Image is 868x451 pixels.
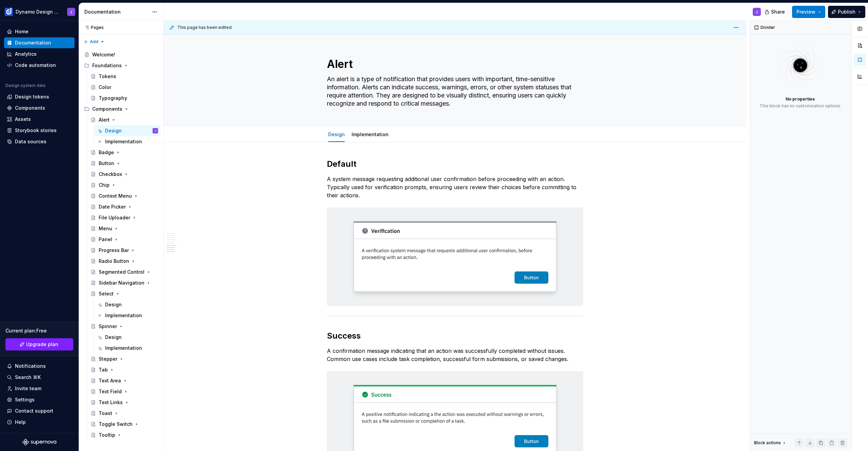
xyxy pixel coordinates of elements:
[99,193,132,199] div: Context Menu
[88,169,161,180] a: Checkbox
[88,212,161,223] a: File Uploader
[759,103,841,109] div: This block has no customization options.
[88,386,161,397] a: Text Field
[92,51,115,58] div: Welcome!
[4,417,75,428] button: Help
[99,214,130,221] div: File Uploader
[99,247,129,254] div: Progress Bar
[15,363,46,369] div: Notifications
[88,71,161,82] a: Tokens
[94,343,161,354] a: Implementation
[99,377,121,384] div: Text Area
[70,9,72,15] div: J
[105,127,122,134] div: Design
[761,6,789,18] button: Share
[15,374,41,381] div: Search ⌘K
[90,39,98,44] span: Add
[4,372,75,383] button: Search ⌘K
[327,330,583,341] h2: Success
[88,201,161,212] a: Date Picker
[105,138,142,145] div: Implementation
[4,125,75,136] a: Storybook stories
[88,223,161,234] a: Menu
[94,125,161,136] a: DesignJ
[786,96,815,102] div: No properties
[99,421,133,428] div: Toggle Switch
[4,383,75,394] a: Invite team
[99,388,122,395] div: Text Field
[754,438,787,448] div: Block actions
[88,408,161,419] a: Toast
[88,397,161,408] a: Text Links
[88,321,161,332] a: Spinner
[328,131,345,137] a: Design
[105,301,122,308] div: Design
[88,147,161,158] a: Badge
[177,25,233,30] span: This page has been edited.
[99,432,115,438] div: Tooltip
[327,347,583,363] p: A confirmation message indicating that an action was successfully completed without issues. Commo...
[16,8,59,15] div: Dynamo Design System
[327,208,583,305] img: 12d18dee-3e3a-4045-9123-dc9750f3d372.svg
[94,299,161,310] a: Design
[352,131,389,137] a: Implementation
[88,93,161,104] a: Typography
[754,440,781,446] div: Block actions
[81,49,161,440] div: Page tree
[1,4,77,19] button: Dynamo Design SystemJ
[88,375,161,386] a: Text Area
[15,28,28,35] div: Home
[99,116,110,123] div: Alert
[22,439,56,446] svg: Supernova Logo
[5,327,73,334] div: Current plan : Free
[15,419,26,426] div: Help
[88,364,161,375] a: Tab
[4,394,75,405] a: Settings
[15,62,56,69] div: Code automation
[99,323,117,330] div: Spinner
[325,74,582,109] textarea: An alert is a type of notification that provides users with important, time-sensitive information...
[81,60,161,71] div: Foundations
[99,366,108,373] div: Tab
[4,91,75,102] a: Design tokens
[99,171,122,178] div: Checkbox
[99,258,129,265] div: Radio Button
[81,37,107,47] button: Add
[4,60,75,71] a: Code automation
[15,127,57,134] div: Storybook stories
[349,127,391,141] div: Implementation
[99,225,112,232] div: Menu
[99,410,112,417] div: Toast
[105,312,142,319] div: Implementation
[99,84,111,91] div: Color
[94,310,161,321] a: Implementation
[99,203,126,210] div: Date Picker
[4,26,75,37] a: Home
[92,106,122,112] div: Components
[796,8,815,15] span: Preview
[99,149,114,156] div: Badge
[88,430,161,440] a: Tooltip
[88,180,161,191] a: Chip
[5,338,73,350] a: Upgrade plan
[99,269,144,275] div: Segmented Control
[81,49,161,60] a: Welcome!
[15,105,45,111] div: Components
[771,8,785,15] span: Share
[84,8,149,15] div: Documentation
[756,9,758,15] div: J
[4,114,75,125] a: Assets
[88,82,161,93] a: Color
[15,116,31,123] div: Assets
[15,138,46,145] div: Data sources
[81,104,161,114] div: Components
[88,158,161,169] a: Button
[94,136,161,147] a: Implementation
[15,51,37,57] div: Analytics
[155,127,156,134] div: J
[99,356,117,362] div: Stepper
[15,385,41,392] div: Invite team
[99,182,110,188] div: Chip
[99,95,127,102] div: Typography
